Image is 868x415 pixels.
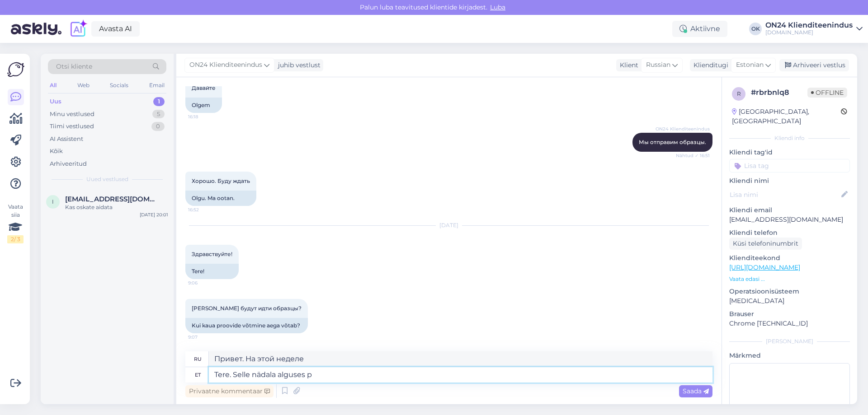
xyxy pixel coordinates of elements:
[192,305,302,312] span: [PERSON_NAME] будут идти образцы?
[749,23,762,35] div: OK
[140,211,168,218] div: [DATE] 20:01
[91,21,140,37] a: Avasta AI
[487,3,508,11] span: Luba
[188,280,222,286] span: 9:06
[185,98,222,113] div: Olgem
[807,88,847,98] span: Offline
[751,87,807,98] div: # rbrbnlq8
[50,122,94,131] div: Tiimi vestlused
[729,253,850,263] p: Klienditeekond
[683,387,709,395] span: Saada
[50,159,87,168] div: Arhiveeritud
[729,275,850,283] p: Vaata edasi ...
[185,264,239,279] div: Tere!
[729,215,850,224] p: [EMAIL_ADDRESS][DOMAIN_NAME]
[274,61,321,70] div: juhib vestlust
[52,198,54,205] span: i
[188,113,222,120] span: 16:18
[639,139,706,145] span: Мы отправим образцы.
[729,351,850,360] p: Märkmed
[50,110,94,119] div: Minu vestlused
[108,79,130,91] div: Socials
[194,351,202,367] div: ru
[50,135,83,144] div: AI Assistent
[153,97,165,106] div: 1
[737,90,741,97] span: r
[209,367,712,382] textarea: Tere. Selle nädala alguses
[192,251,232,257] span: Здравствуйте!
[65,195,159,203] span: iirialeste645@gmail.com
[729,287,850,296] p: Operatsioonisüsteem
[656,126,710,132] span: ON24 Klienditeenindus
[672,21,727,37] div: Aktiivne
[152,110,165,119] div: 5
[729,148,850,157] p: Kliendi tag'id
[732,107,841,126] div: [GEOGRAPHIC_DATA], [GEOGRAPHIC_DATA]
[188,206,222,213] span: 16:52
[765,22,853,29] div: ON24 Klienditeenindus
[7,203,24,243] div: Vaata siia
[729,263,800,271] a: [URL][DOMAIN_NAME]
[188,334,222,340] span: 9:07
[75,79,91,91] div: Web
[48,79,58,91] div: All
[192,177,250,184] span: Хорошо. Буду ждать
[730,190,840,200] input: Lisa nimi
[7,235,24,243] div: 2 / 3
[729,319,850,328] p: Chrome [TECHNICAL_ID]
[151,122,165,131] div: 0
[195,367,201,382] div: et
[736,60,764,70] span: Estonian
[729,205,850,215] p: Kliendi email
[50,97,61,106] div: Uus
[646,60,670,70] span: Russian
[185,221,712,229] div: [DATE]
[69,19,88,38] img: explore-ai
[729,238,802,250] div: Küsi telefoninumbrit
[86,175,128,183] span: Uued vestlused
[209,351,712,367] textarea: Привет. На этой неделе
[189,60,262,70] span: ON24 Klienditeenindus
[185,385,274,397] div: Privaatne kommentaar
[690,61,728,70] div: Klienditugi
[50,147,63,156] div: Kõik
[185,318,308,333] div: Kui kaua proovide võtmine aega võtab?
[7,61,24,78] img: Askly Logo
[185,191,256,206] div: Olgu. Ma ootan.
[729,337,850,345] div: [PERSON_NAME]
[65,203,168,211] div: Kas oskate aidata
[616,61,638,70] div: Klient
[147,79,166,91] div: Email
[729,309,850,319] p: Brauser
[729,296,850,306] p: [MEDICAL_DATA]
[56,62,92,71] span: Otsi kliente
[729,159,850,173] input: Lisa tag
[765,22,863,36] a: ON24 Klienditeenindus[DOMAIN_NAME]
[729,228,850,238] p: Kliendi telefon
[779,59,849,71] div: Arhiveeri vestlus
[765,29,853,36] div: [DOMAIN_NAME]
[192,84,216,91] span: Давайте
[729,176,850,186] p: Kliendi nimi
[729,134,850,142] div: Kliendi info
[676,152,710,159] span: Nähtud ✓ 16:51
